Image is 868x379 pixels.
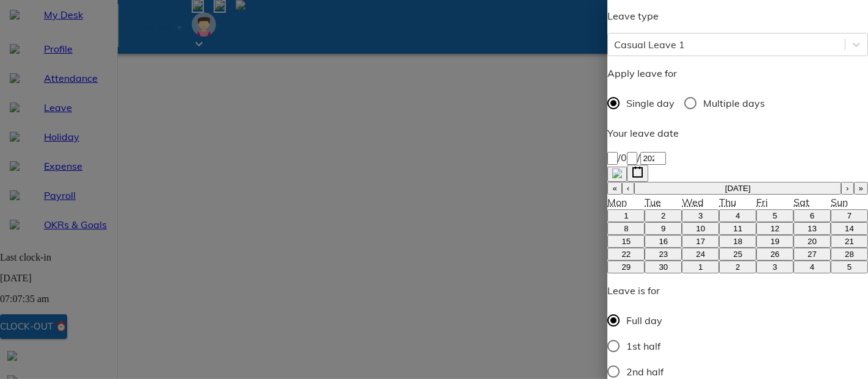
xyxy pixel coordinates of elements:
button: September 29, 2025 [607,261,645,273]
button: September 28, 2025 [831,248,868,261]
abbr: September 5, 2025 [773,211,777,220]
button: September 8, 2025 [607,222,645,235]
button: September 6, 2025 [794,209,831,222]
abbr: Thursday [719,196,736,208]
span: Apply leave for [607,67,677,79]
abbr: September 3, 2025 [698,211,703,220]
div: daytype [607,90,868,116]
button: September 1, 2025 [607,209,645,222]
abbr: October 4, 2025 [810,262,814,272]
abbr: October 3, 2025 [773,262,777,272]
button: September 7, 2025 [831,209,868,222]
button: September 10, 2025 [682,222,719,235]
button: September 19, 2025 [756,235,794,248]
abbr: September 12, 2025 [770,224,779,233]
abbr: September 22, 2025 [621,250,631,259]
button: September 14, 2025 [831,222,868,235]
abbr: Friday [756,196,768,208]
span: 0 [621,151,627,164]
abbr: Sunday [831,196,848,208]
span: Full day [626,313,662,328]
button: October 1, 2025 [682,261,719,273]
button: September 11, 2025 [719,222,756,235]
button: September 15, 2025 [607,235,645,248]
input: -- [627,152,637,165]
button: September 24, 2025 [682,248,719,261]
button: September 12, 2025 [756,222,794,235]
abbr: October 5, 2025 [847,262,852,272]
abbr: Monday [607,196,627,208]
button: September 2, 2025 [645,209,682,222]
abbr: September 7, 2025 [847,211,852,220]
abbr: October 1, 2025 [698,262,703,272]
abbr: September 16, 2025 [659,237,668,246]
button: September 20, 2025 [794,235,831,248]
abbr: September 18, 2025 [733,237,742,246]
img: clearIcon.00697547.svg [612,168,622,178]
abbr: September 2, 2025 [661,211,665,220]
abbr: September 11, 2025 [733,224,742,233]
abbr: September 28, 2025 [845,250,854,259]
abbr: September 30, 2025 [659,262,668,272]
span: Single day [626,96,675,110]
abbr: September 23, 2025 [659,250,668,259]
p: Leave type [607,9,868,23]
button: [DATE] [634,182,841,195]
input: -- [607,152,618,165]
abbr: September 25, 2025 [733,250,742,259]
span: Your leave date [607,127,679,139]
button: September 5, 2025 [756,209,794,222]
div: Casual Leave 1 [614,37,685,52]
abbr: September 10, 2025 [696,224,705,233]
span: 2nd half [626,364,664,379]
button: September 4, 2025 [719,209,756,222]
abbr: September 29, 2025 [621,262,631,272]
abbr: September 15, 2025 [621,237,631,246]
button: » [854,182,868,195]
button: September 13, 2025 [794,222,831,235]
button: October 3, 2025 [756,261,794,273]
abbr: September 14, 2025 [845,224,854,233]
button: September 16, 2025 [645,235,682,248]
abbr: September 20, 2025 [808,237,817,246]
span: / [618,151,621,164]
button: September 18, 2025 [719,235,756,248]
span: 1st half [626,339,660,353]
abbr: September 8, 2025 [624,224,628,233]
p: Leave is for [607,283,673,298]
abbr: Saturday [794,196,809,208]
button: September 30, 2025 [645,261,682,273]
abbr: September 24, 2025 [696,250,705,259]
abbr: September 9, 2025 [661,224,665,233]
button: September 23, 2025 [645,248,682,261]
abbr: Tuesday [645,196,661,208]
abbr: September 1, 2025 [624,211,628,220]
button: September 3, 2025 [682,209,719,222]
button: October 4, 2025 [794,261,831,273]
abbr: September 4, 2025 [736,211,740,220]
abbr: September 17, 2025 [696,237,705,246]
button: « [607,182,621,195]
abbr: September 26, 2025 [770,250,779,259]
abbr: September 21, 2025 [845,237,854,246]
button: September 25, 2025 [719,248,756,261]
abbr: October 2, 2025 [736,262,740,272]
abbr: September 13, 2025 [808,224,817,233]
button: › [841,182,853,195]
abbr: September 19, 2025 [770,237,779,246]
button: September 9, 2025 [645,222,682,235]
button: October 5, 2025 [831,261,868,273]
button: ‹ [622,182,634,195]
input: ---- [640,152,666,165]
span: Multiple days [703,96,765,110]
button: September 27, 2025 [794,248,831,261]
button: September 22, 2025 [607,248,645,261]
button: September 17, 2025 [682,235,719,248]
button: September 26, 2025 [756,248,794,261]
abbr: September 27, 2025 [808,250,817,259]
button: September 21, 2025 [831,235,868,248]
span: / [637,151,640,164]
abbr: September 6, 2025 [810,211,814,220]
abbr: Wednesday [682,196,704,208]
button: October 2, 2025 [719,261,756,273]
